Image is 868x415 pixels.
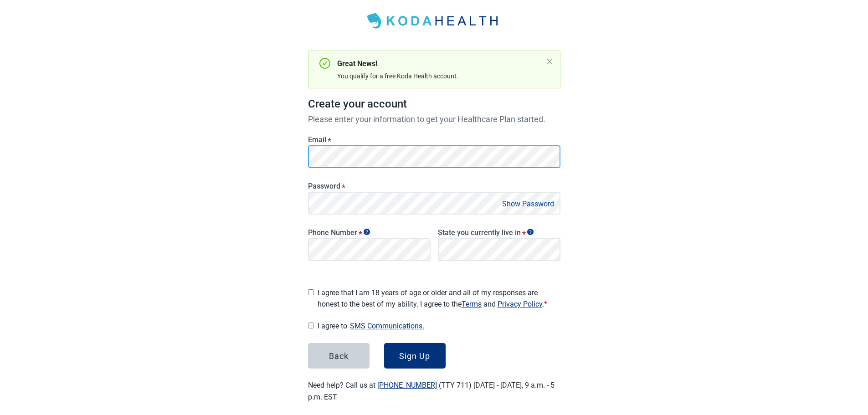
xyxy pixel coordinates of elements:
[329,351,349,360] div: Back
[308,182,560,190] label: Password
[318,287,560,310] span: I agree that I am 18 years of age or older and all of my responses are honest to the best of my a...
[546,58,553,65] button: close
[462,300,482,308] a: Read our Terms of Service
[308,135,560,144] label: Email
[527,229,534,235] span: Show tooltip
[337,59,377,68] strong: Great News!
[318,320,560,332] span: I agree to
[319,58,330,69] span: check-circle
[337,71,542,81] div: You qualify for a free Koda Health account.
[308,381,555,401] label: Need help? Call us at (TTY 711) [DATE] - [DATE], 9 a.m. - 5 p.m. EST
[347,320,427,332] button: Show SMS communications details
[308,113,560,125] p: Please enter your information to get your Healthcare Plan started.
[308,228,431,237] label: Phone Number
[384,343,446,369] button: Sign Up
[498,300,542,308] a: Read our Privacy Policy
[364,229,370,235] span: Show tooltip
[438,228,560,237] label: State you currently live in
[308,96,560,113] h1: Create your account
[377,381,437,389] a: [PHONE_NUMBER]
[361,10,507,32] img: Koda Health
[399,351,430,360] div: Sign Up
[308,343,370,369] button: Back
[499,198,557,210] button: Show Password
